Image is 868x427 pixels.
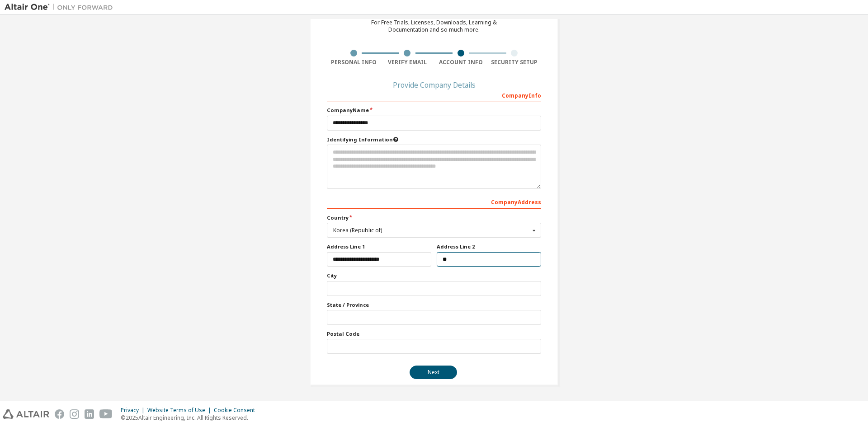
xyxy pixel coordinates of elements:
[85,409,94,419] img: linkedin.svg
[99,409,113,419] img: youtube.svg
[327,82,541,88] div: Provide Company Details
[121,407,147,414] div: Privacy
[327,214,541,221] label: Country
[327,194,541,209] div: Company Address
[327,136,541,143] label: Please provide any information that will help our support team identify your company. Email and n...
[3,409,49,419] img: altair_logo.svg
[327,272,541,279] label: City
[327,330,541,338] label: Postal Code
[121,414,260,422] p: © 2025 Altair Engineering, Inc. All Rights Reserved.
[437,243,541,250] label: Address Line 2
[5,3,118,12] img: Altair One
[434,59,488,66] div: Account Info
[327,88,541,102] div: Company Info
[327,59,381,66] div: Personal Info
[55,409,64,419] img: facebook.svg
[327,243,431,250] label: Address Line 1
[333,228,530,233] div: Korea (Republic of)
[147,407,214,414] div: Website Terms of Use
[488,59,542,66] div: Security Setup
[327,301,541,309] label: State / Province
[381,59,434,66] div: Verify Email
[410,366,457,379] button: Next
[327,107,541,114] label: Company Name
[214,407,260,414] div: Cookie Consent
[70,409,79,419] img: instagram.svg
[371,19,497,33] div: For Free Trials, Licenses, Downloads, Learning & Documentation and so much more.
